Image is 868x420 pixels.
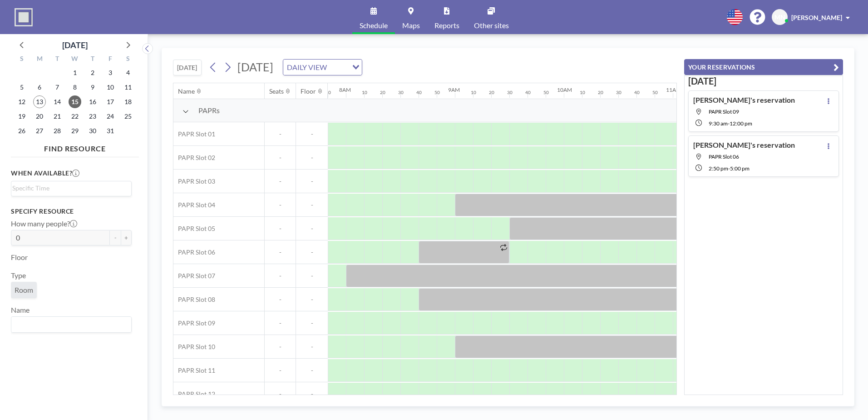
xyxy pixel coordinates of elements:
span: - [265,248,296,256]
span: Saturday, October 4, 2025 [122,66,134,79]
span: - [296,154,328,162]
div: 50 [652,90,658,95]
div: M [31,54,49,65]
h4: FIND RESOURCE [11,140,139,153]
span: Monday, October 20, 2025 [33,110,46,123]
input: Search for option [330,61,347,73]
span: Thursday, October 2, 2025 [86,66,99,79]
span: 9:30 AM [709,120,728,127]
span: - [296,343,328,351]
div: Name [178,87,195,95]
span: Sunday, October 19, 2025 [15,110,28,123]
label: Floor [11,253,28,262]
span: - [728,165,730,172]
div: 30 [507,90,513,95]
div: 50 [543,90,549,95]
span: MN [774,13,785,21]
div: T [49,54,66,65]
span: PAPR Slot 06 [173,248,215,256]
button: + [121,230,132,245]
span: PAPR Slot 04 [173,201,215,209]
div: 40 [634,90,640,95]
span: Reports [434,22,459,29]
span: - [265,343,296,351]
span: Thursday, October 16, 2025 [86,95,99,108]
span: Monday, October 6, 2025 [33,81,46,94]
span: - [265,390,296,398]
span: PAPR Slot 02 [173,154,215,162]
span: - [296,248,328,256]
span: PAPR Slot 06 [709,153,739,160]
span: - [296,272,328,280]
div: 10 [362,90,367,95]
span: Tuesday, October 21, 2025 [51,110,64,123]
span: PAPR Slot 01 [173,130,215,138]
h3: Specify resource [11,207,132,215]
span: - [296,130,328,138]
div: 40 [416,90,422,95]
button: [DATE] [173,60,202,75]
div: 40 [525,90,531,95]
span: 12:00 PM [730,120,752,127]
span: - [296,201,328,209]
div: Floor [301,87,316,95]
span: - [265,295,296,304]
div: 10 [471,90,476,95]
span: 5:00 PM [730,165,750,172]
span: [DATE] [237,60,273,74]
h3: [DATE] [688,75,839,87]
span: - [265,319,296,327]
span: Thursday, October 30, 2025 [86,125,99,137]
div: T [84,54,101,65]
span: - [265,201,296,209]
button: YOUR RESERVATIONS [684,59,843,75]
img: organization-logo [15,8,33,26]
span: 2:50 PM [709,165,728,172]
div: 20 [489,90,494,95]
h4: [PERSON_NAME]'s reservation [693,95,795,105]
span: Friday, October 24, 2025 [104,110,117,123]
span: - [296,295,328,304]
span: PAPR Slot 03 [173,177,215,185]
span: - [296,390,328,398]
span: Sunday, October 12, 2025 [15,95,28,108]
div: 20 [598,90,603,95]
span: Friday, October 31, 2025 [104,125,117,137]
span: Thursday, October 9, 2025 [86,81,99,94]
div: [DATE] [62,39,88,51]
span: PAPR Slot 07 [173,272,215,280]
div: 8AM [339,86,351,93]
span: DAILY VIEW [285,61,329,73]
span: - [265,225,296,233]
div: F [101,54,119,65]
span: Sunday, October 26, 2025 [15,125,28,137]
span: Saturday, October 18, 2025 [122,95,134,108]
span: Friday, October 3, 2025 [104,66,117,79]
div: W [66,54,84,65]
label: Type [11,271,26,280]
span: - [265,366,296,375]
span: Sunday, October 5, 2025 [15,81,28,94]
span: Other sites [474,22,509,29]
span: PAPR Slot 12 [173,390,215,398]
span: - [265,177,296,185]
span: Saturday, October 11, 2025 [122,81,134,94]
div: Search for option [283,60,362,75]
span: Tuesday, October 14, 2025 [51,95,64,108]
div: 20 [380,90,385,95]
div: 9AM [448,86,460,93]
span: PAPR Slot 05 [173,225,215,233]
input: Search for option [12,183,126,193]
div: Seats [269,87,284,95]
span: Wednesday, October 22, 2025 [69,110,81,123]
label: Name [11,305,30,315]
span: - [296,225,328,233]
span: Tuesday, October 7, 2025 [51,81,64,94]
span: Saturday, October 25, 2025 [122,110,134,123]
div: Search for option [11,181,131,195]
span: Room [15,285,33,294]
span: Wednesday, October 8, 2025 [69,81,81,94]
span: - [728,120,730,127]
span: Monday, October 13, 2025 [33,95,46,108]
span: - [265,272,296,280]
